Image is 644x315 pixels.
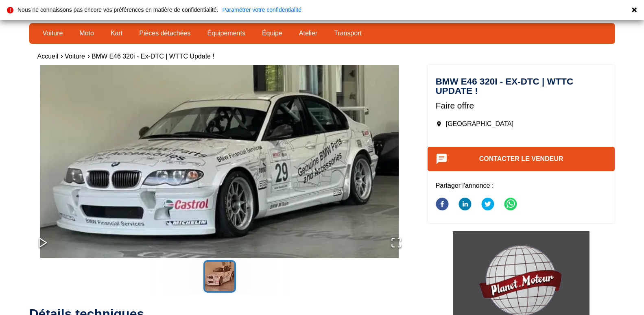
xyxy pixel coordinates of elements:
[29,229,57,258] button: Play or Pause Slideshow
[202,26,251,40] a: Équipements
[504,193,517,217] button: whatsapp
[257,26,288,40] a: Équipe
[74,26,99,40] a: Moto
[37,26,68,40] a: Voiture
[436,181,607,190] p: Partager l'annonce :
[436,119,607,128] p: [GEOGRAPHIC_DATA]
[17,7,218,13] p: Nous ne connaissons pas encore vos préférences en matière de confidentialité.
[436,100,607,111] p: Faire offre
[29,65,410,258] div: Go to Slide 1
[92,53,214,60] a: BMW E46 320i - Ex-DTC | WTTC Update !
[29,65,410,276] img: image
[65,53,85,60] a: Voiture
[458,193,472,217] button: linkedin
[329,26,367,40] a: Transport
[203,260,236,293] button: Go to Slide 1
[428,147,615,171] button: Contacter le vendeur
[105,26,128,40] a: Kart
[436,193,449,217] button: facebook
[436,77,607,96] h1: BMW E46 320i - Ex-DTC | WTTC Update !
[134,26,196,40] a: Pièces détachées
[37,53,59,60] a: Accueil
[294,26,323,40] a: Atelier
[222,7,301,13] a: Paramétrer votre confidentialité
[29,260,410,293] div: Thumbnail Navigation
[382,229,410,258] button: Open Fullscreen
[479,155,563,162] a: Contacter le vendeur
[481,193,494,217] button: twitter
